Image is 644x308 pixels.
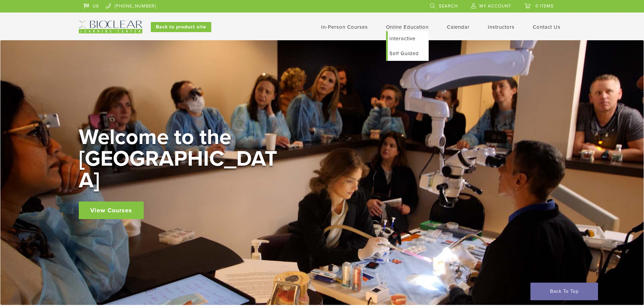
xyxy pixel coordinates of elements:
[321,24,368,30] a: In-Person Courses
[488,24,515,30] a: Instructors
[79,126,282,191] h2: Welcome to the [GEOGRAPHIC_DATA]
[530,283,598,300] a: Back To Top
[79,202,144,219] a: View Courses
[479,3,511,9] span: My Account
[79,21,142,33] img: Bioclear
[388,46,429,61] a: Self Guided
[439,3,458,9] span: Search
[533,24,560,30] a: Contact Us
[447,24,470,30] a: Calendar
[535,3,554,9] span: 0 items
[388,31,429,46] a: Interactive
[386,24,429,30] a: Online Education
[151,22,211,32] a: Back to product site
